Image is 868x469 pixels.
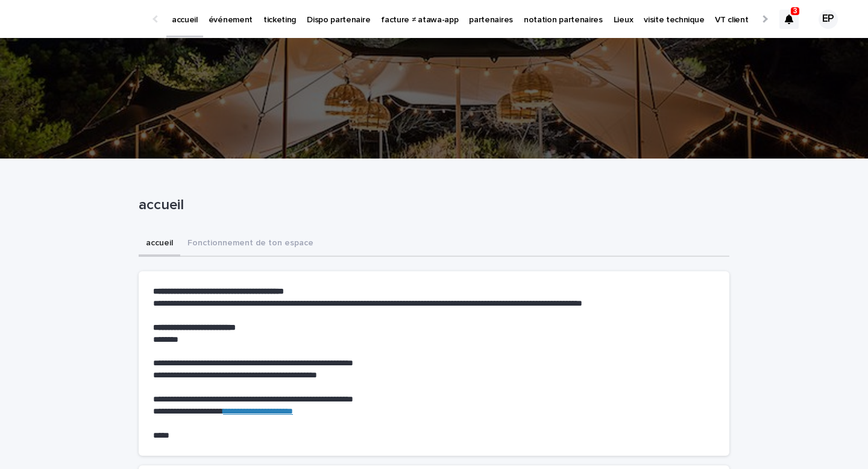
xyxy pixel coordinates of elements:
[139,231,180,257] button: accueil
[24,7,141,31] img: Ls34BcGeRexTGTNfXpUC
[819,10,838,29] div: EP
[139,197,725,214] p: accueil
[793,7,797,15] p: 3
[779,10,799,29] div: 3
[180,231,321,257] button: Fonctionnement de ton espace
